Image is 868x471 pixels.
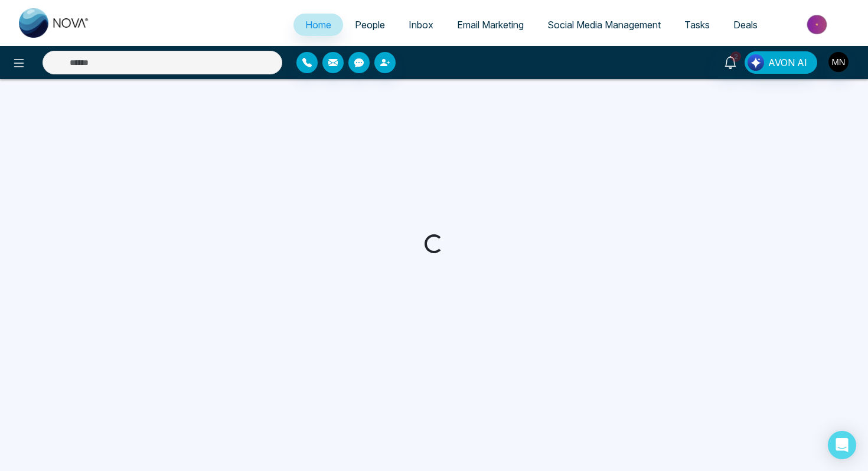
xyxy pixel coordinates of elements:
a: Social Media Management [536,14,673,36]
a: Deals [722,14,769,36]
img: Nova CRM Logo [19,8,90,38]
a: Email Marketing [445,14,536,36]
span: Deals [733,19,758,31]
a: 2 [716,51,745,72]
span: Inbox [409,19,433,31]
a: Inbox [397,14,445,36]
a: Home [293,14,343,36]
span: Home [305,19,331,31]
span: 2 [730,51,741,62]
span: Email Marketing [457,19,524,31]
a: Tasks [673,14,722,36]
span: AVON AI [768,55,807,70]
span: People [355,19,385,31]
span: Tasks [684,19,710,31]
img: Lead Flow [748,54,764,71]
img: User Avatar [828,52,849,72]
button: AVON AI [745,51,817,74]
a: People [343,14,397,36]
span: Social Media Management [547,19,661,31]
img: Market-place.gif [775,11,861,38]
div: Open Intercom Messenger [828,431,856,459]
